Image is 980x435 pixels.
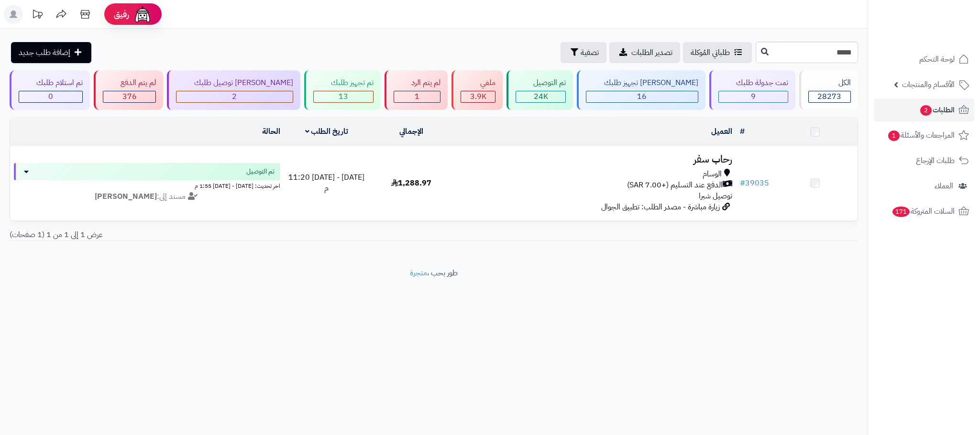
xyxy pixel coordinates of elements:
[699,190,732,202] span: توصيل شبرا
[314,91,373,102] div: 13
[575,70,707,110] a: [PERSON_NAME] تجهيز طلبك 16
[874,98,974,121] a: الطلبات2
[887,129,955,142] span: المراجعات والأسئلة
[415,91,419,102] span: 1
[740,177,745,189] span: #
[19,77,83,88] div: تم استلام طلبك
[8,70,92,110] a: تم استلام طلبك 0
[797,70,860,110] a: الكل28273
[2,229,434,240] div: عرض 1 إلى 1 من 1 (1 صفحات)
[740,126,745,137] a: #
[740,177,769,189] a: #39035
[707,70,797,110] a: تمت جدولة طلبك 9
[561,42,606,63] button: تصفية
[505,70,575,110] a: تم التوصيل 24K
[631,47,672,58] span: تصدير الطلبات
[586,77,698,88] div: [PERSON_NAME] تجهيز طلبك
[19,91,82,102] div: 0
[339,91,348,102] span: 13
[719,91,788,102] div: 9
[11,42,91,63] a: إضافة طلب جديد
[874,149,974,172] a: طلبات الإرجاع
[103,77,156,88] div: لم يتم الدفع
[7,191,287,202] div: مسند إلى:
[586,91,697,102] div: 16
[458,154,732,165] h3: رحاب سفر
[919,103,955,117] span: الطلبات
[288,172,364,194] span: [DATE] - [DATE] 11:20 م
[176,77,293,88] div: [PERSON_NAME] توصيل طلبك
[25,5,49,26] a: تحديثات المنصة
[103,91,155,102] div: 376
[114,9,129,20] span: رفيق
[262,126,280,137] a: الحالة
[920,105,932,116] span: 2
[95,191,157,202] strong: [PERSON_NAME]
[14,180,280,190] div: اخر تحديث: [DATE] - [DATE] 1:55 م
[176,91,292,102] div: 2
[391,177,431,189] span: 1,288.97
[601,201,720,213] span: زيارة مباشرة - مصدر الطلب: تطبيق الجوال
[92,70,165,110] a: لم يتم الدفع 376
[627,180,723,191] span: الدفع عند التسليم (+7.00 SAR)
[874,124,974,147] a: المراجعات والأسئلة1
[516,77,566,88] div: تم التوصيل
[892,205,955,218] span: السلات المتروكة
[874,174,974,197] a: العملاء
[394,91,440,102] div: 1
[165,70,302,110] a: [PERSON_NAME] توصيل طلبك 2
[817,91,841,102] span: 28273
[751,91,756,102] span: 9
[450,70,505,110] a: ملغي 3.9K
[888,130,900,141] span: 1
[470,91,486,102] span: 3.9K
[711,126,732,137] a: العميل
[703,169,722,180] span: الوسام
[718,77,788,88] div: تمت جدولة طلبك
[302,70,383,110] a: تم تجهيز طلبك 13
[313,77,374,88] div: تم تجهيز طلبك
[581,47,599,58] span: تصفية
[683,42,752,63] a: طلباتي المُوكلة
[609,42,680,63] a: تصدير الطلبات
[48,91,53,102] span: 0
[902,78,955,91] span: الأقسام والمنتجات
[410,267,427,279] a: متجرة
[461,77,496,88] div: ملغي
[461,91,495,102] div: 3870
[808,77,851,88] div: الكل
[246,167,275,176] span: تم التوصيل
[691,47,730,58] span: طلباتي المُوكلة
[19,47,70,58] span: إضافة طلب جديد
[637,91,647,102] span: 16
[935,179,953,193] span: العملاء
[916,154,955,167] span: طلبات الإرجاع
[122,91,137,102] span: 376
[874,200,974,223] a: السلات المتروكة171
[892,206,911,217] span: 171
[919,53,955,66] span: لوحة التحكم
[305,126,349,137] a: تاريخ الطلب
[874,48,974,71] a: لوحة التحكم
[399,126,423,137] a: الإجمالي
[383,70,450,110] a: لم يتم الرد 1
[915,7,971,27] img: logo-2.png
[534,91,548,102] span: 24K
[394,77,440,88] div: لم يتم الرد
[516,91,565,102] div: 23986
[232,91,237,102] span: 2
[133,5,152,24] img: ai-face.png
